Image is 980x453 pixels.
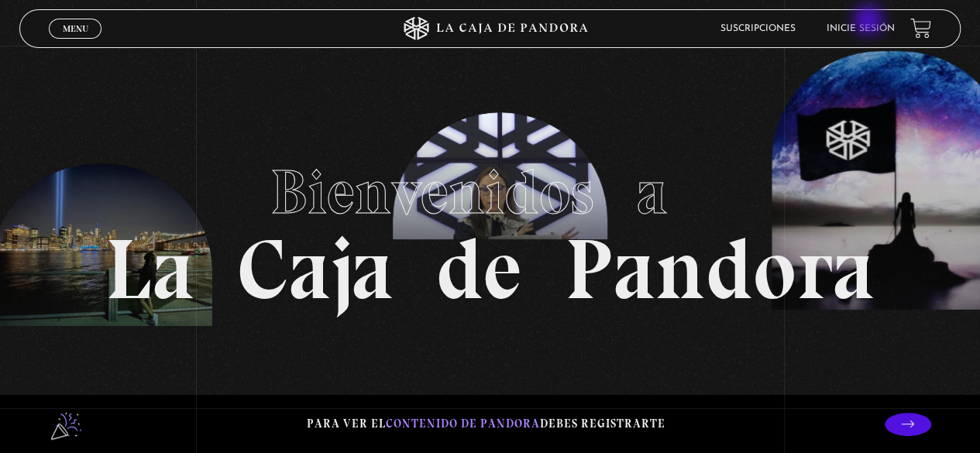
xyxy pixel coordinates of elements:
span: Bienvenidos a [270,155,710,229]
p: Para ver el debes registrarte [307,414,665,434]
span: Cerrar [57,36,94,47]
span: contenido de Pandora [386,417,540,431]
a: Suscripciones [720,24,796,33]
a: View your shopping cart [910,18,931,39]
span: Menu [63,24,88,33]
a: Inicie sesión [827,24,895,33]
h1: La Caja de Pandora [105,142,875,312]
